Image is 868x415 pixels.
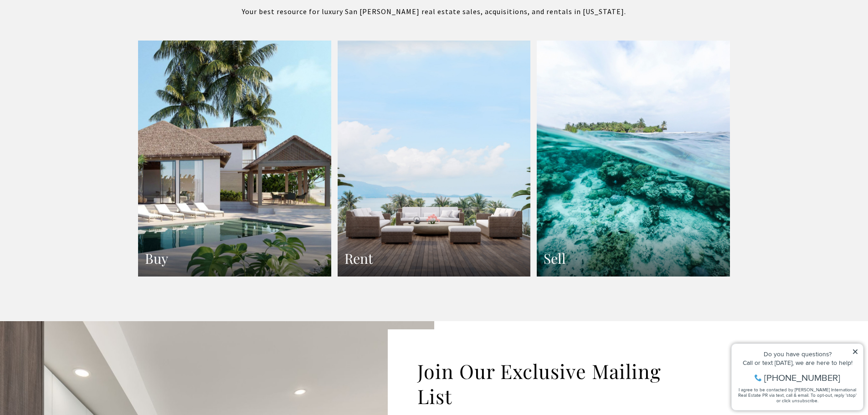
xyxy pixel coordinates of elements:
div: Call or text [DATE], we are here to help! [10,29,132,36]
h3: Rent [344,250,524,267]
h3: Sell [544,250,723,267]
span: I agree to be contacted by [PERSON_NAME] International Real Estate PR via text, call & email. To ... [11,56,130,73]
span: [PHONE_NUMBER] [37,43,113,52]
div: Do you have questions? [10,20,132,27]
h2: Join Our Exclusive Mailing List [417,359,683,410]
a: a wooden deck Rent [338,41,531,277]
a: a view of the coral reefs and an island Sell [537,41,730,277]
a: simple elegant villa with a pool Buy [138,41,331,277]
h3: Buy [145,250,324,267]
p: Your best resource for luxury San [PERSON_NAME] real estate sales, acquisitions, and rentals in [... [138,6,730,18]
